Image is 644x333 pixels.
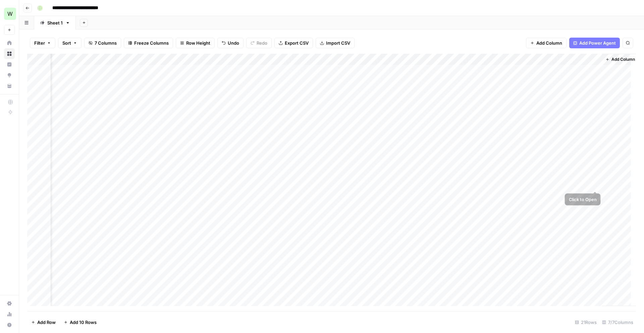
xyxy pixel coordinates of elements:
button: Freeze Columns [124,38,173,48]
span: Sort [62,40,71,46]
div: Sheet 1 [47,19,63,26]
button: Redo [246,38,272,48]
span: Filter [34,40,45,46]
span: Add Column [536,40,562,46]
button: Workspace: Workspace1 [4,5,15,22]
span: Freeze Columns [134,40,169,46]
span: Add Row [37,319,56,326]
button: Export CSV [274,38,313,48]
span: W [7,10,13,18]
span: Undo [228,40,239,46]
span: Redo [257,40,267,46]
a: Settings [4,298,15,309]
button: Row Height [176,38,215,48]
span: Import CSV [326,40,350,46]
a: Usage [4,309,15,320]
a: Browse [4,48,15,59]
button: Undo [217,38,244,48]
a: Your Data [4,81,15,91]
button: Add 10 Rows [60,317,101,328]
button: Add Column [603,55,638,64]
span: Add 10 Rows [70,319,97,326]
button: Filter [30,38,55,48]
a: Insights [4,59,15,70]
button: Add Power Agent [569,38,620,48]
button: Add Row [27,317,60,328]
button: Help + Support [4,320,15,330]
div: 21 Rows [572,317,599,328]
span: Export CSV [285,40,309,46]
button: Sort [58,38,82,48]
span: Row Height [186,40,210,46]
span: Add Column [611,56,635,62]
button: Add Column [526,38,567,48]
a: Opportunities [4,70,15,81]
a: Sheet 1 [34,16,76,30]
a: Home [4,38,15,48]
span: 7 Columns [95,40,117,46]
span: Add Power Agent [579,40,616,46]
button: 7 Columns [84,38,121,48]
div: 7/7 Columns [599,317,636,328]
button: Import CSV [316,38,355,48]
